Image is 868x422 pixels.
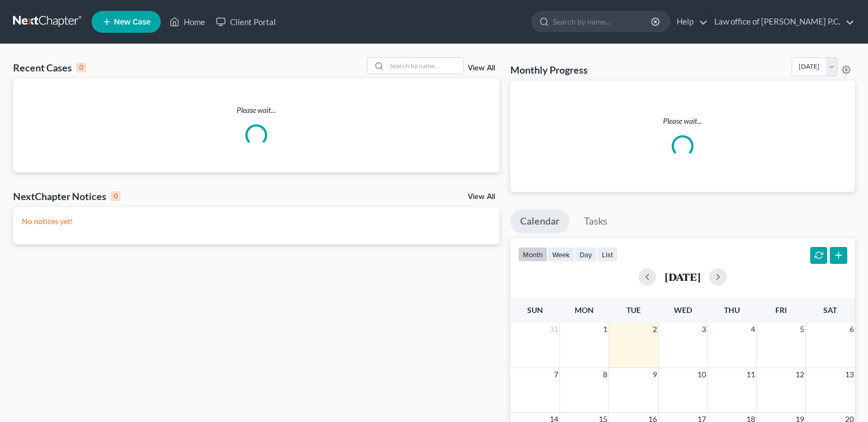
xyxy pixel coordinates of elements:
[575,305,594,315] span: Mon
[553,11,653,32] input: Search by name...
[799,323,805,336] span: 5
[114,18,150,26] span: New Case
[13,61,86,74] div: Recent Cases
[724,305,740,315] span: Thu
[510,209,569,233] a: Calendar
[547,247,575,262] button: week
[665,271,701,282] h2: [DATE]
[701,323,707,336] span: 3
[823,305,837,315] span: Sat
[13,190,120,203] div: NextChapter Notices
[164,12,210,32] a: Home
[652,323,658,336] span: 2
[652,368,658,381] span: 9
[548,323,559,336] span: 31
[709,12,854,32] a: Law office of [PERSON_NAME] P.C.
[745,368,756,381] span: 11
[510,63,588,76] h3: Monthly Progress
[22,216,491,227] p: No notices yet!
[553,368,559,381] span: 7
[13,105,499,116] p: Please wait...
[671,12,708,32] a: Help
[468,64,495,72] a: View All
[527,305,543,315] span: Sun
[597,247,618,262] button: list
[750,323,756,336] span: 4
[575,247,597,262] button: day
[210,12,281,32] a: Client Portal
[76,63,86,73] div: 0
[602,323,608,336] span: 1
[574,209,617,233] a: Tasks
[111,191,120,201] div: 0
[602,368,608,381] span: 8
[794,368,805,381] span: 12
[519,116,846,126] p: Please wait...
[518,247,547,262] button: month
[387,58,463,74] input: Search by name...
[848,323,855,336] span: 6
[844,368,855,381] span: 13
[674,305,692,315] span: Wed
[775,305,787,315] span: Fri
[626,305,641,315] span: Tue
[468,193,495,201] a: View All
[696,368,707,381] span: 10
